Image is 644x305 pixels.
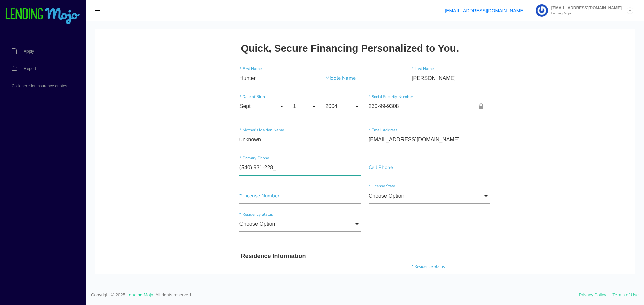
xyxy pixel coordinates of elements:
[612,292,639,297] a: Terms of Use
[146,13,365,24] h2: Quick, Secure Financing Personalized to You.
[579,292,606,297] a: Privacy Policy
[536,4,548,17] img: Profile image
[146,224,394,231] h3: Residence Information
[91,292,579,298] span: Copyright © 2025. . All rights reserved.
[548,6,622,10] span: [EMAIL_ADDRESS][DOMAIN_NAME]
[12,84,67,88] span: Click here for insurance quotes
[548,12,622,15] small: Lending Mojo
[127,292,153,297] a: Lending Mojo
[24,67,36,71] span: Report
[5,8,80,25] img: logo-small.png
[445,8,524,13] a: [EMAIL_ADDRESS][DOMAIN_NAME]
[24,49,34,53] span: Apply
